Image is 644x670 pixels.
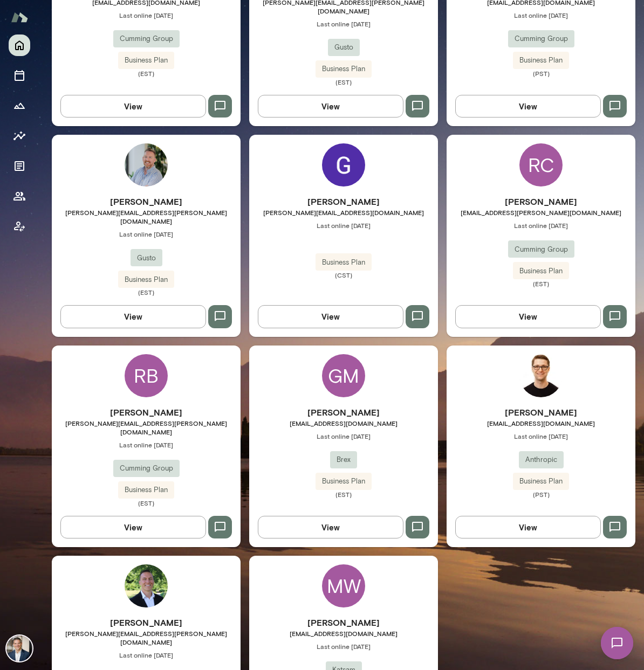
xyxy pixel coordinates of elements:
[52,69,241,78] span: (EST)
[447,11,635,19] span: Last online [DATE]
[52,288,241,296] span: (EST)
[447,195,635,208] h6: [PERSON_NAME]
[9,95,30,116] button: Growth Plan
[6,636,32,661] img: Mark Zschocke
[249,419,438,427] span: [EMAIL_ADDRESS][DOMAIN_NAME]
[258,95,403,118] button: View
[258,305,403,328] button: View
[513,476,569,487] span: Business Plan
[9,155,30,177] button: Documents
[125,143,168,187] img: Adrian Robins
[118,55,174,66] span: Business Plan
[52,195,241,208] h6: [PERSON_NAME]
[60,305,206,328] button: View
[9,125,30,147] button: Insights
[9,34,30,56] button: Home
[258,516,403,538] button: View
[52,230,241,238] span: Last online [DATE]
[519,143,563,187] div: RC
[328,42,360,53] span: Gusto
[52,616,241,629] h6: [PERSON_NAME]
[249,629,438,638] span: [EMAIL_ADDRESS][DOMAIN_NAME]
[513,55,569,66] span: Business Plan
[316,257,372,268] span: Business Plan
[249,208,438,217] span: [PERSON_NAME][EMAIL_ADDRESS][DOMAIN_NAME]
[249,490,438,499] span: (EST)
[249,432,438,440] span: Last online [DATE]
[9,185,30,207] button: Members
[322,143,365,187] img: Goutham Bhat
[455,516,601,538] button: View
[330,454,357,465] span: Brex
[249,221,438,230] span: Last online [DATE]
[249,642,438,651] span: Last online [DATE]
[455,95,601,118] button: View
[519,354,563,397] img: David Williams
[249,271,438,279] span: (CST)
[52,11,241,19] span: Last online [DATE]
[447,208,635,217] span: [EMAIL_ADDRESS][PERSON_NAME][DOMAIN_NAME]
[60,95,206,118] button: View
[52,629,241,646] span: [PERSON_NAME][EMAIL_ADDRESS][PERSON_NAME][DOMAIN_NAME]
[52,651,241,659] span: Last online [DATE]
[513,266,569,277] span: Business Plan
[118,274,174,285] span: Business Plan
[447,221,635,230] span: Last online [DATE]
[455,305,601,328] button: View
[249,406,438,419] h6: [PERSON_NAME]
[447,419,635,427] span: [EMAIL_ADDRESS][DOMAIN_NAME]
[519,454,564,465] span: Anthropic
[52,419,241,436] span: [PERSON_NAME][EMAIL_ADDRESS][PERSON_NAME][DOMAIN_NAME]
[9,216,30,237] button: Client app
[316,64,372,74] span: Business Plan
[447,490,635,499] span: (PST)
[249,616,438,629] h6: [PERSON_NAME]
[508,244,574,255] span: Cumming Group
[131,253,162,264] span: Gusto
[113,33,180,44] span: Cumming Group
[322,564,365,607] div: MW
[447,432,635,440] span: Last online [DATE]
[9,65,30,86] button: Sessions
[52,208,241,225] span: [PERSON_NAME][EMAIL_ADDRESS][PERSON_NAME][DOMAIN_NAME]
[11,7,28,27] img: Mento
[249,78,438,86] span: (EST)
[52,406,241,419] h6: [PERSON_NAME]
[447,406,635,419] h6: [PERSON_NAME]
[113,463,180,474] span: Cumming Group
[118,485,174,495] span: Business Plan
[52,499,241,507] span: (EST)
[52,440,241,449] span: Last online [DATE]
[60,516,206,538] button: View
[447,279,635,288] span: (EST)
[249,19,438,28] span: Last online [DATE]
[447,69,635,78] span: (PST)
[125,354,168,397] div: RB
[249,195,438,208] h6: [PERSON_NAME]
[508,33,574,44] span: Cumming Group
[322,354,365,397] div: GM
[316,476,372,487] span: Business Plan
[125,564,168,607] img: Stefan Berentsen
